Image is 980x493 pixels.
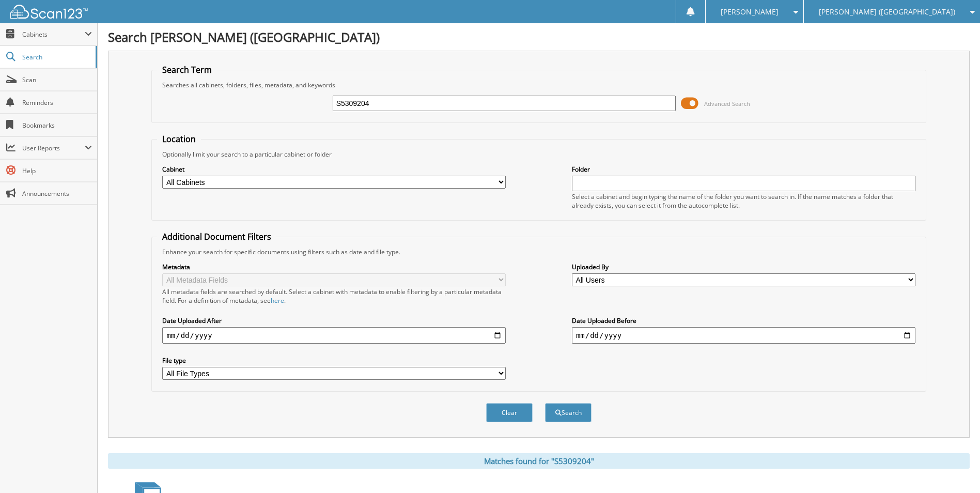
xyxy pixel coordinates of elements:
button: Search [545,403,592,422]
div: Matches found for "S5309204" [108,453,970,469]
label: Metadata [162,263,506,271]
label: Cabinet [162,165,506,174]
div: Optionally limit your search to a particular cabinet or folder [157,150,920,159]
div: Searches all cabinets, folders, files, metadata, and keywords [157,81,920,89]
span: Search [22,53,90,61]
input: start [162,327,506,344]
span: User Reports [22,144,85,152]
span: Reminders [22,98,92,107]
div: Enhance your search for specific documents using filters such as date and file type. [157,248,920,256]
span: Scan [22,75,92,84]
span: [PERSON_NAME] ([GEOGRAPHIC_DATA]) [819,9,955,15]
span: Announcements [22,189,92,198]
div: All metadata fields are searched by default. Select a cabinet with metadata to enable filtering b... [162,287,506,305]
input: end [572,327,915,344]
a: here [271,296,284,305]
span: Advanced Search [704,100,750,107]
legend: Search Term [157,64,217,75]
span: Cabinets [22,30,85,39]
label: Date Uploaded Before [572,316,915,325]
label: Folder [572,165,915,174]
label: File type [162,356,506,365]
img: scan123-logo-white.svg [10,5,88,19]
legend: Location [157,133,201,145]
span: [PERSON_NAME] [721,9,779,15]
span: Bookmarks [22,121,92,130]
div: Select a cabinet and begin typing the name of the folder you want to search in. If the name match... [572,192,915,210]
span: Help [22,166,92,175]
label: Uploaded By [572,263,915,271]
label: Date Uploaded After [162,316,506,325]
legend: Additional Document Filters [157,231,276,242]
h1: Search [PERSON_NAME] ([GEOGRAPHIC_DATA]) [108,28,970,45]
button: Clear [486,403,533,422]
